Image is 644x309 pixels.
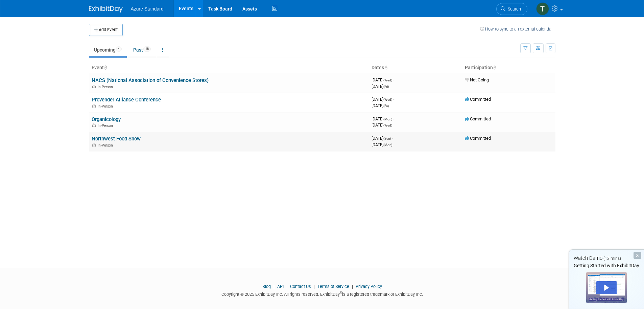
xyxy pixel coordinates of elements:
[465,116,491,121] span: Committed
[92,104,96,108] img: In-Person Event
[340,291,342,295] sup: ®
[384,65,387,70] a: Sort by Start Date
[143,46,151,52] span: 18
[383,123,392,127] span: (Wed)
[116,46,122,52] span: 4
[92,97,161,103] a: Provender Alliance Conference
[128,43,156,56] a: Past18
[383,85,389,89] span: (Fri)
[98,143,115,148] span: In-Person
[465,136,491,141] span: Committed
[372,122,392,128] span: [DATE]
[493,65,496,70] a: Sort by Participation Type
[277,284,284,289] a: API
[89,62,369,74] th: Event
[372,97,394,102] span: [DATE]
[98,104,115,109] span: In-Person
[285,284,289,289] span: |
[505,6,521,12] span: Search
[272,284,276,289] span: |
[92,85,96,88] img: In-Person Event
[634,252,641,259] div: Dismiss
[569,262,644,269] div: Getting Started with ExhibitDay
[383,117,392,121] span: (Mon)
[465,77,489,82] span: Not Going
[98,85,115,89] span: In-Person
[262,284,271,289] a: Blog
[89,24,123,36] button: Add Event
[383,104,389,108] span: (Fri)
[603,256,621,261] span: (13 mins)
[372,142,392,147] span: [DATE]
[465,97,491,102] span: Committed
[372,116,394,121] span: [DATE]
[372,136,393,141] span: [DATE]
[372,84,389,89] span: [DATE]
[596,281,617,294] div: Play
[350,284,355,289] span: |
[393,77,394,82] span: -
[372,103,389,108] span: [DATE]
[92,143,96,147] img: In-Person Event
[393,97,394,102] span: -
[98,123,115,128] span: In-Person
[496,3,527,15] a: Search
[372,77,394,82] span: [DATE]
[383,78,392,82] span: (Wed)
[290,284,311,289] a: Contact Us
[369,62,462,74] th: Dates
[569,255,644,262] div: Watch Demo
[92,136,141,142] a: Northwest Food Show
[393,116,394,121] span: -
[92,77,209,83] a: NACS (National Association of Convenience Stores)
[480,26,555,32] a: How to sync to an external calendar...
[317,284,349,289] a: Terms of Service
[383,98,392,101] span: (Wed)
[312,284,316,289] span: |
[89,6,123,13] img: ExhibitDay
[89,43,127,56] a: Upcoming4
[104,65,107,70] a: Sort by Event Name
[92,123,96,127] img: In-Person Event
[462,62,555,74] th: Participation
[383,143,392,147] span: (Mon)
[131,6,164,12] span: Azure Standard
[392,136,393,141] span: -
[92,116,121,122] a: Organicology
[536,2,549,15] img: Toni Virgil
[356,284,382,289] a: Privacy Policy
[383,137,391,140] span: (Sun)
